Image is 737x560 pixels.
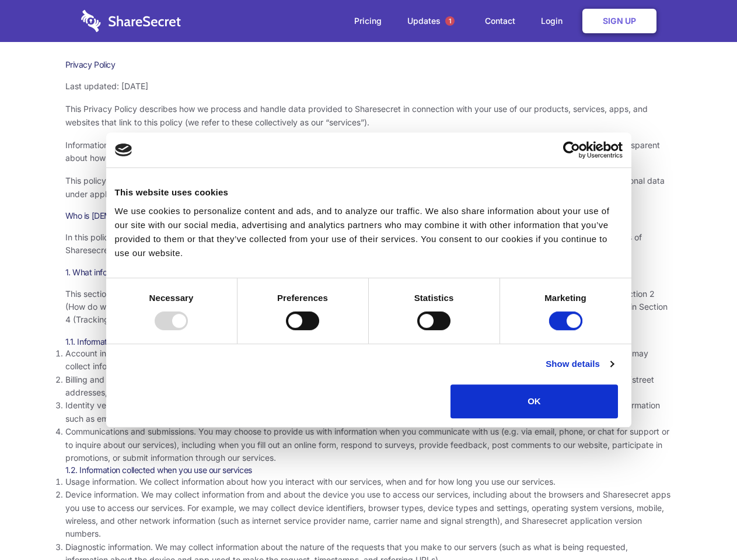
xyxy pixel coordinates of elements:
span: Identity verification information. Some services require you to verify your identity as part of c... [65,400,660,423]
span: Usage information. We collect information about how you interact with our services, when and for ... [65,477,556,487]
span: Who is [DEMOGRAPHIC_DATA]? [65,211,182,220]
span: This Privacy Policy describes how we process and handle data provided to Sharesecret in connectio... [65,104,648,127]
strong: Preferences [277,293,328,303]
a: Sign Up [582,9,656,33]
p: Last updated: [DATE] [65,80,672,93]
span: 1. What information do we collect about you? [65,267,226,277]
span: 1.1. Information you provide to us [65,337,183,346]
strong: Necessary [149,293,194,303]
strong: Statistics [414,293,454,303]
span: Billing and payment information. In order to purchase a service, you may need to provide us with ... [65,374,654,397]
span: This section describes the various types of information we collect from and about you. To underst... [65,289,668,325]
span: Communications and submissions. You may choose to provide us with information when you communicat... [65,426,669,463]
a: Show details [546,357,613,371]
a: Pricing [343,3,393,39]
span: 1 [445,16,455,26]
span: Information security and privacy are at the heart of what Sharesecret values and promotes as a co... [65,140,660,163]
span: Account information. Our services generally require you to create an account before you can acces... [65,348,648,371]
button: OK [450,384,618,418]
span: This policy uses the term “personal data” to refer to information that is related to an identifie... [65,176,665,198]
div: This website uses cookies [115,185,623,199]
div: We use cookies to personalize content and ads, and to analyze our traffic. We also share informat... [115,204,623,260]
span: In this policy, “Sharesecret,” “we,” “us,” and “our” refer to Sharesecret Inc., a U.S. company. S... [65,232,642,255]
a: Usercentrics Cookiebot - opens in a new window [521,141,623,159]
img: logo-wordmark-white-trans-d4663122ce5f474addd5e946df7df03e33cb6a1c49d2221995e7729f52c070b2.svg [81,10,181,32]
span: Device information. We may collect information from and about the device you use to access our se... [65,489,670,538]
a: Login [529,3,580,39]
span: 1.2. Information collected when you use our services [65,465,252,475]
img: logo [115,143,132,156]
strong: Marketing [544,293,586,303]
a: Contact [473,3,527,39]
h1: Privacy Policy [65,60,672,70]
